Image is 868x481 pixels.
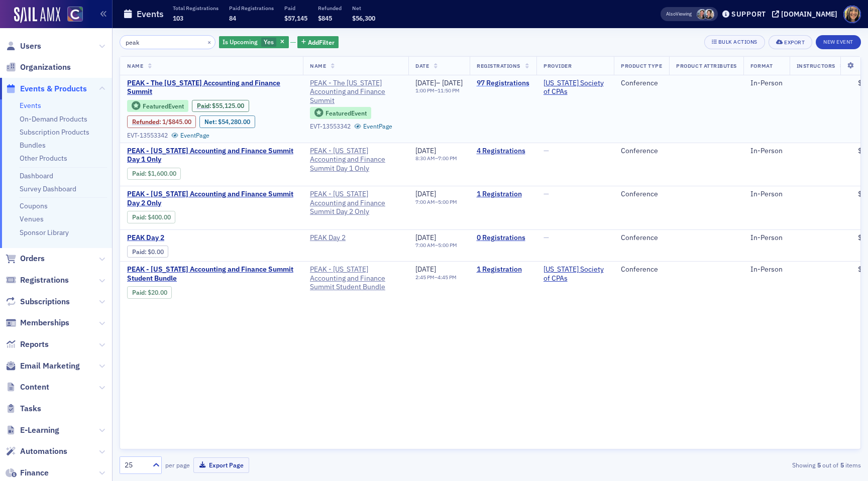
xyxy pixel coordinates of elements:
span: PEAK - The Colorado Accounting and Finance Summit [310,79,401,105]
span: Tiffany Carson [697,9,707,20]
div: Export [784,40,805,45]
a: PEAK - [US_STATE] Accounting and Finance Summit Day 2 Only [310,190,401,216]
a: PEAK - [US_STATE] Accounting and Finance Summit Day 2 Only [127,190,296,207]
a: Paid [132,248,145,256]
div: – [415,274,457,281]
span: Colorado Society of CPAs [544,265,607,283]
span: Name [310,62,326,69]
div: Conference [621,190,662,199]
a: Reports [6,339,49,350]
div: Conference [621,265,662,274]
a: E-Learning [6,425,59,436]
a: Automations [6,446,67,457]
span: : [132,213,148,221]
a: PEAK - The [US_STATE] Accounting and Finance Summit [310,79,401,105]
span: Product Attributes [676,62,736,69]
div: Featured Event [143,103,184,109]
a: [US_STATE] Society of CPAs [544,265,607,283]
span: Tasks [20,403,41,414]
div: In-Person [750,79,783,88]
div: 25 [125,460,147,470]
span: — [544,189,549,198]
span: Registrations [477,62,520,69]
div: In-Person [750,233,783,243]
a: Refunded [132,118,159,126]
time: 11:50 PM [438,87,460,94]
a: Paid [132,289,145,296]
input: Search… [120,35,215,49]
button: AddFilter [297,36,339,49]
a: Subscriptions [6,296,70,307]
button: × [205,37,214,46]
a: 1 Registration [477,265,529,274]
div: Bulk Actions [718,39,757,45]
a: 0 Registrations [477,233,529,243]
span: PEAK - Colorado Accounting and Finance Summit Student Bundle [310,265,401,292]
a: Dashboard [20,171,53,180]
span: $845 [318,14,332,22]
a: EventPage [354,123,392,130]
div: Featured Event [325,110,367,116]
a: SailAMX [14,7,60,23]
span: Content [20,382,49,393]
a: 4 Registrations [477,147,529,156]
div: Featured Event [127,100,188,112]
a: Content [6,382,49,393]
div: – [415,155,457,162]
span: Colorado Society of CPAs [544,79,607,96]
p: Total Registrations [173,5,219,12]
span: PEAK - Colorado Accounting and Finance Summit Day 1 Only [310,147,401,173]
span: PEAK - Colorado Accounting and Finance Summit Day 1 Only [127,147,296,164]
span: Net : [204,118,218,126]
a: Memberships [6,317,69,328]
a: PEAK - [US_STATE] Accounting and Finance Summit Student Bundle [127,265,296,283]
p: Net [352,5,375,12]
label: per page [165,460,190,469]
span: Viewing [666,11,692,18]
span: Events & Products [20,83,87,94]
div: – [415,199,457,205]
button: [DOMAIN_NAME] [772,11,841,18]
a: Paid [132,170,145,177]
strong: 5 [815,460,822,469]
span: E-Learning [20,425,59,436]
span: Automations [20,446,67,457]
a: 97 Registrations [477,79,529,88]
span: [DATE] [442,78,463,87]
div: Conference [621,79,662,88]
a: Sponsor Library [20,228,69,237]
a: View Homepage [60,7,83,24]
a: Finance [6,467,49,478]
div: [DOMAIN_NAME] [781,10,837,19]
time: 1:00 PM [415,87,435,94]
time: 7:00 AM [415,198,435,205]
a: Other Products [20,154,67,163]
span: Email Marketing [20,360,80,372]
a: Tasks [6,403,41,414]
div: – [415,79,463,88]
div: In-Person [750,147,783,156]
a: Events [20,101,41,110]
span: Orders [20,253,45,264]
span: Reports [20,339,49,350]
a: 1 Registration [477,190,529,199]
a: Organizations [6,62,71,73]
time: 2:45 PM [415,274,435,281]
p: Refunded [318,5,342,12]
strong: 5 [838,460,845,469]
span: $54,280.00 [218,118,250,126]
span: Subscriptions [20,296,70,307]
div: Paid: 145 - $5512500 [192,100,249,112]
a: PEAK Day 2 [127,233,296,243]
a: Subscription Products [20,128,89,137]
div: In-Person [750,190,783,199]
span: Organizations [20,62,71,73]
span: PEAK - Colorado Accounting and Finance Summit Day 2 Only [310,190,401,216]
div: – [415,242,457,249]
div: Paid: 2 - $2000 [127,286,172,298]
span: : [132,118,162,126]
span: $20.00 [148,289,167,296]
div: Paid: 4 - $40000 [127,211,175,223]
a: Paid [197,102,209,109]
